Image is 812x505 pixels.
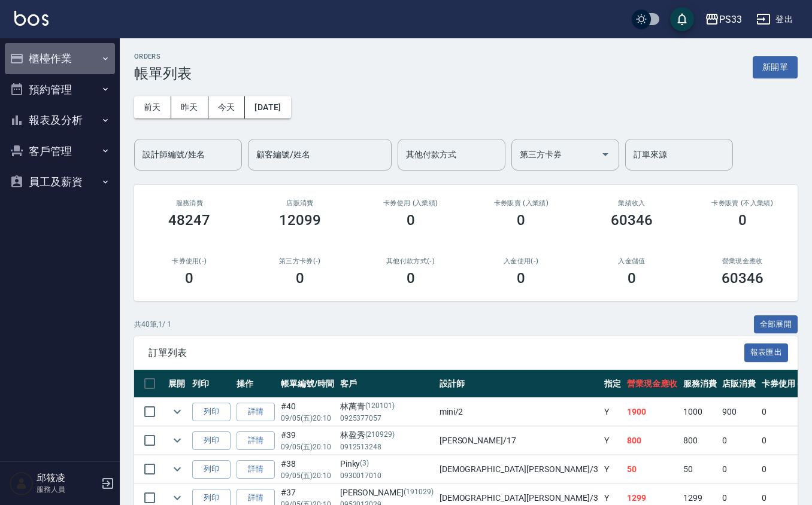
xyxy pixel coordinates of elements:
p: 0930017010 [340,470,434,481]
h3: 0 [407,212,415,229]
button: save [670,7,694,31]
a: 詳情 [237,431,275,450]
button: 客戶管理 [5,136,115,167]
td: #39 [278,427,337,455]
p: (210929) [365,429,395,442]
a: 報表匯出 [744,346,789,358]
button: 報表匯出 [744,343,789,362]
td: 0 [719,455,759,483]
h2: ORDERS [134,53,192,60]
td: 900 [719,398,759,426]
img: Logo [14,11,49,26]
td: 0 [719,427,759,455]
th: 營業現金應收 [624,370,680,398]
button: [DATE] [245,96,290,118]
td: #40 [278,398,337,426]
h3: 0 [738,212,747,229]
button: 列印 [192,460,231,479]
button: expand row [168,403,186,421]
td: 1900 [624,398,680,426]
p: 09/05 (五) 20:10 [281,442,334,452]
h3: 60346 [611,212,653,229]
td: Y [601,398,624,426]
h2: 入金使用(-) [480,257,562,265]
h3: 0 [296,270,304,287]
button: 全部展開 [754,315,798,334]
td: mini /2 [437,398,601,426]
button: 櫃檯作業 [5,43,115,74]
h2: 業績收入 [591,199,673,207]
button: expand row [168,431,186,449]
h3: 12099 [279,212,321,229]
h3: 48247 [168,212,210,229]
td: 800 [680,427,720,455]
button: 列印 [192,403,231,421]
td: 800 [624,427,680,455]
h3: 60346 [722,270,763,287]
td: #38 [278,455,337,483]
button: expand row [168,460,186,478]
td: 50 [680,455,720,483]
div: PS33 [719,12,742,27]
h3: 服務消費 [149,199,231,207]
h2: 卡券使用 (入業績) [369,199,452,207]
h2: 其他付款方式(-) [369,257,452,265]
p: 09/05 (五) 20:10 [281,413,334,424]
h2: 店販消費 [259,199,341,207]
a: 新開單 [753,61,798,72]
p: (120101) [365,400,395,413]
td: Y [601,427,624,455]
th: 指定 [601,370,624,398]
th: 展開 [165,370,189,398]
button: 報表及分析 [5,105,115,136]
td: 50 [624,455,680,483]
h2: 卡券使用(-) [149,257,231,265]
p: (191029) [404,486,434,499]
p: (3) [360,458,369,470]
h3: 0 [517,212,525,229]
h3: 0 [407,270,415,287]
th: 操作 [234,370,278,398]
p: 0925377057 [340,413,434,424]
button: 列印 [192,431,231,450]
td: 1000 [680,398,720,426]
a: 詳情 [237,460,275,479]
h2: 第三方卡券(-) [259,257,341,265]
h3: 帳單列表 [134,65,192,82]
button: 昨天 [171,96,208,118]
h2: 入金儲值 [591,257,673,265]
h2: 營業現金應收 [701,257,783,265]
h2: 卡券販賣 (不入業績) [701,199,783,207]
th: 帳單編號/時間 [278,370,337,398]
button: 新開單 [753,56,798,78]
p: 共 40 筆, 1 / 1 [134,319,171,330]
td: Y [601,455,624,483]
img: Person [10,471,34,495]
td: [DEMOGRAPHIC_DATA][PERSON_NAME] /3 [437,455,601,483]
button: 預約管理 [5,74,115,105]
button: Open [596,145,615,164]
h5: 邱筱凌 [37,472,98,484]
button: PS33 [700,7,747,32]
h3: 0 [517,270,525,287]
div: Pinky [340,458,434,470]
div: 林萬青 [340,400,434,413]
th: 店販消費 [719,370,759,398]
div: [PERSON_NAME] [340,486,434,499]
th: 服務消費 [680,370,720,398]
div: 林盈秀 [340,429,434,442]
td: [PERSON_NAME] /17 [437,427,601,455]
th: 設計師 [437,370,601,398]
span: 訂單列表 [149,347,744,359]
button: 今天 [208,96,246,118]
button: 登出 [752,8,798,31]
th: 客戶 [337,370,437,398]
p: 09/05 (五) 20:10 [281,470,334,481]
h3: 0 [628,270,636,287]
button: 前天 [134,96,171,118]
h2: 卡券販賣 (入業績) [480,199,562,207]
p: 服務人員 [37,484,98,495]
th: 列印 [189,370,234,398]
button: 員工及薪資 [5,166,115,197]
a: 詳情 [237,403,275,421]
